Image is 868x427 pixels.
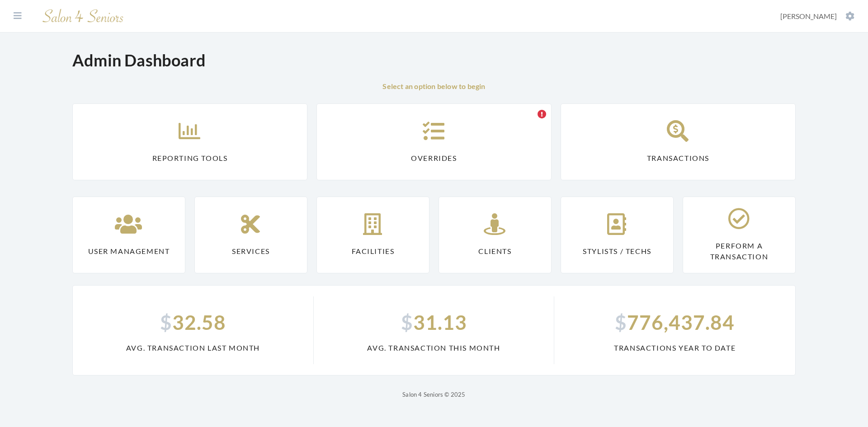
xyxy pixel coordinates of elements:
[316,103,552,180] a: Overrides
[72,197,185,273] a: User Management
[72,51,206,70] h1: Admin Dashboard
[565,307,784,337] span: 776,437.84
[565,343,784,353] span: Transactions Year To Date
[72,103,307,180] a: Reporting Tools
[325,343,543,353] span: Avg. Transaction This Month
[38,5,128,27] img: Salon 4 Seniors
[683,197,796,273] a: Perform a Transaction
[778,11,857,21] button: [PERSON_NAME]
[561,197,674,273] a: Stylists / Techs
[84,307,302,337] span: 32.58
[325,307,543,337] span: 31.13
[72,81,796,92] p: Select an option below to begin
[780,12,837,20] span: [PERSON_NAME]
[84,343,302,353] span: Avg. Transaction Last Month
[194,197,307,273] a: Services
[72,389,796,400] p: Salon 4 Seniors © 2025
[316,197,429,273] a: Facilities
[561,103,796,180] a: Transactions
[439,197,552,273] a: Clients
